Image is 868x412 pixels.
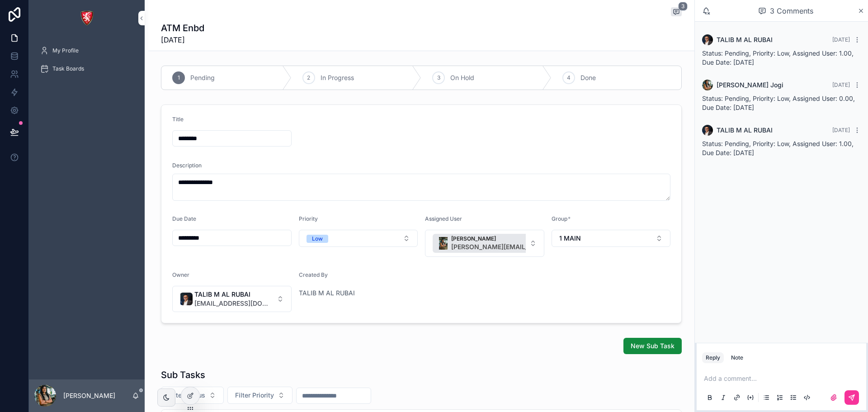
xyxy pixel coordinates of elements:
[178,74,180,81] span: 1
[671,7,682,18] button: 3
[299,215,318,222] span: Priority
[29,36,145,89] div: scrollable content
[437,74,440,81] span: 3
[425,215,462,222] span: Assigned User
[770,5,813,16] span: 3 Comments
[34,61,139,77] a: Task Boards
[52,47,79,54] span: My Profile
[190,73,215,82] span: Pending
[321,73,354,82] span: In Progress
[450,73,474,82] span: On Hold
[194,299,273,308] span: [EMAIL_ADDRESS][DOMAIN_NAME]
[717,126,773,135] span: TALIB M AL RUBAI
[161,369,205,381] h1: Sub Tasks
[580,73,596,82] span: Done
[307,74,310,81] span: 2
[717,35,773,44] span: TALIB M AL RUBAI
[731,354,743,361] div: Note
[172,286,292,312] button: Select Button
[552,215,567,222] span: Group
[63,391,115,400] p: [PERSON_NAME]
[451,242,596,251] span: [PERSON_NAME][EMAIL_ADDRESS][DOMAIN_NAME]
[299,230,418,247] button: Select Button
[631,341,675,350] span: New Sub Task
[451,235,596,242] span: [PERSON_NAME]
[172,162,202,169] span: Description
[52,65,84,72] span: Task Boards
[227,387,292,404] button: Select Button
[172,116,184,123] span: Title
[832,81,850,88] span: [DATE]
[312,235,323,243] div: Low
[161,34,204,45] span: [DATE]
[425,230,544,257] button: Select Button
[559,234,581,243] span: 1 MAIN
[623,338,682,354] button: New Sub Task
[567,74,571,81] span: 4
[161,22,204,34] h1: ATM Enbd
[832,36,850,43] span: [DATE]
[80,11,94,25] img: App logo
[702,352,724,363] button: Reply
[235,391,274,400] span: Filter Priority
[832,127,850,133] span: [DATE]
[433,234,609,253] button: Unselect 2
[717,81,783,90] span: [PERSON_NAME] Jogi
[194,290,273,299] span: TALIB M AL RUBAI
[172,271,189,278] span: Owner
[702,49,854,66] span: Status: Pending, Priority: Low, Assigned User: 1.00, Due Date: [DATE]
[702,140,854,156] span: Status: Pending, Priority: Low, Assigned User: 1.00, Due Date: [DATE]
[678,2,688,11] span: 3
[552,230,671,247] button: Select Button
[727,352,747,363] button: Note
[299,271,328,278] span: Created By
[34,43,139,59] a: My Profile
[702,95,855,111] span: Status: Pending, Priority: Low, Assigned User: 0.00, Due Date: [DATE]
[299,289,355,298] a: TALIB M AL RUBAI
[172,215,196,222] span: Due Date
